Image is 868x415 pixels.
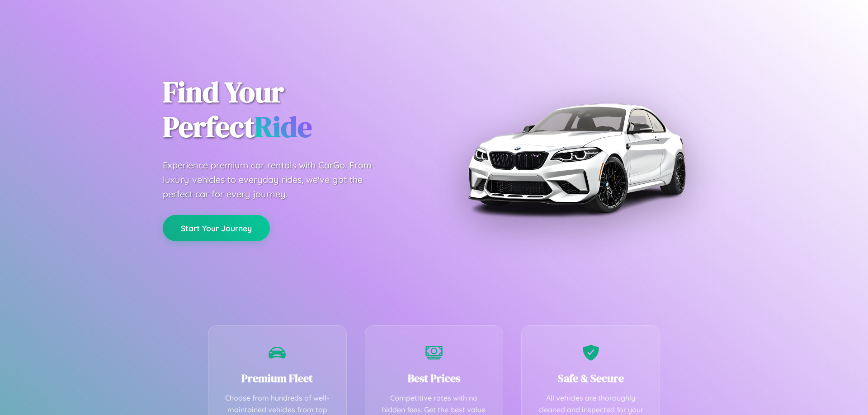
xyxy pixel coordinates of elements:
[255,107,312,146] span: Ride
[222,371,333,386] h3: Premium Fleet
[163,75,420,145] h1: Find Your Perfect
[163,215,270,241] button: Start Your Journey
[379,371,490,386] h3: Best Prices
[163,158,389,201] p: Experience premium car rentals with CarGo. From luxury vehicles to everyday rides, we've got the ...
[463,45,689,271] img: Premium BMW car rental vehicle
[535,371,646,386] h3: Safe & Secure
